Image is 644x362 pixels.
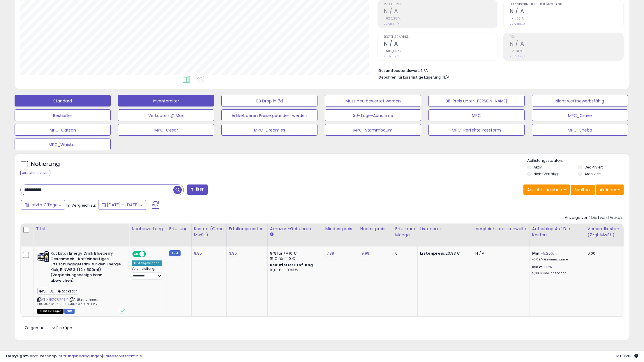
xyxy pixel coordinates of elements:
[585,165,603,170] font: Deaktiviert
[232,113,307,118] font: Artikel, deren Preise geändert werden
[41,297,49,302] font: ASIN:
[42,289,54,294] font: PEP-DE
[270,267,298,272] font: 10,01 € - 10,83 €
[187,184,207,195] button: Filter
[194,187,204,192] font: Filter
[360,226,385,232] font: Höchstpreis
[107,202,139,208] font: [DATE] - [DATE]
[15,109,111,121] button: Bestseller
[541,251,551,256] font: -5,25
[530,223,585,246] th: Der Prozentsatz, der zu den Kosten der Waren (COGS) hinzugefügt wird und den Rechner für Mindest-...
[532,109,628,121] button: MPC_Crave
[613,353,633,359] font: GMT 06:00
[510,2,565,6] font: Durchschnittlicher Buybox-Anteil
[27,353,59,359] font: Verkäufer Snap |
[542,264,549,270] a: 11,17
[134,261,160,265] font: BuyBox gewinnen
[386,49,401,53] font: 600,00 %
[50,251,121,283] font: Rockstar Energy Drink Blueberry Geschmack - Koffeinhaltiges Erfrischungsgetränk für den Energie K...
[510,7,524,15] font: N / A
[61,289,77,294] font: Rockstar
[534,165,542,170] font: Aktiv
[510,40,524,48] font: N / A
[600,187,617,193] font: Aktionen
[118,109,214,121] button: Verkaufen @ Max
[395,251,398,256] font: 0
[30,202,58,208] font: Letzte 7 Tage
[534,171,558,176] font: Nicht Vorrätig
[384,35,410,39] font: Bestellte Artikel
[172,251,178,255] font: FBM
[568,113,592,118] font: MPC_Crave
[15,124,111,136] button: MPC_Catsan
[549,264,552,270] font: %
[132,267,155,271] font: Voreinstellung:
[384,55,394,58] font: Zurück:
[102,353,103,359] font: |
[532,264,542,270] font: Max:
[98,200,146,210] button: [DATE] - [DATE]
[325,95,421,107] button: Muss neu bewertet werden
[6,353,27,359] font: Copyright
[360,251,370,256] a: 19,99
[49,297,68,302] font: B01CR1749Y
[394,55,399,58] font: N/A
[532,95,628,107] button: Nicht wettbewerbsfähig
[384,40,398,48] font: N / A
[37,251,49,262] img: 512ApT2xA6L._SL40_.jpg
[428,109,525,121] button: MPC
[510,55,520,58] font: Zurück:
[221,124,317,136] button: MPC_Dreamies
[194,251,202,256] a: 8,85
[420,226,442,232] font: Listenpreis
[384,2,402,6] font: Profitieren
[270,226,311,232] font: Amazon-Gebühren
[565,215,624,220] font: Anzeige von 1 bis 1 von 1 Artikeln
[542,264,549,270] font: 11,17
[194,226,224,238] font: Kosten (ohne MwSt.)
[22,171,49,175] font: Alle Filter löschen
[587,226,619,238] font: Versandkosten (zzgl. MwSt.)
[510,35,515,39] font: ROI
[53,98,72,104] font: Standard
[325,251,334,256] a: 17,88
[512,49,522,53] font: 2,88 %
[36,226,45,232] font: Titel
[49,142,77,148] font: MPC_Whiskas
[221,95,317,107] button: BB Drop in 7d
[270,256,295,261] font: 15 % für > 10 €
[520,55,525,58] font: N/A
[510,22,520,26] font: Zurück:
[523,184,570,195] button: Ansicht speichern
[15,139,111,150] button: MPC_Whiskas
[395,226,415,238] font: Erfüllbare Menge
[118,124,214,136] button: MPC_Cesar
[353,127,393,133] font: MPC_Stammbaum
[37,309,63,314] span: Alle Angebote, die derzeit nicht vorrätig und bei Amazon nicht zum Kauf verfügbar sind
[21,200,65,210] button: Letzte 7 Tage
[325,109,421,121] button: 30-Tage-Abnahme
[394,22,399,26] font: N/A
[345,98,401,104] font: Muss neu bewertet werden
[270,251,297,256] font: 8 % für <= 10 €
[585,171,601,176] font: Archiviert
[378,75,442,80] font: Gebühren für kurzfristige Lagerung:
[420,251,445,256] font: Listenpreis:
[421,68,428,73] font: N/A
[31,160,60,168] font: Notierung
[384,22,394,26] font: Zurück:
[428,124,525,136] button: MPC_Perfekte Passform
[153,98,179,104] font: Inventaralter
[229,251,237,256] font: 3,96
[154,127,178,133] font: MPC_Cesar
[520,22,525,26] font: N/A
[134,252,138,256] font: AN
[527,158,563,163] font: Auflistungsstaaten:
[475,226,526,232] font: Vergleichspreisschwelle
[254,127,285,133] font: MPC_Dreamies
[103,353,142,359] a: Datenschutzrichtlinie
[442,74,449,80] font: N/A
[527,187,564,193] font: Ansicht speichern
[270,262,314,267] font: Reduzierter Prof. Rng.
